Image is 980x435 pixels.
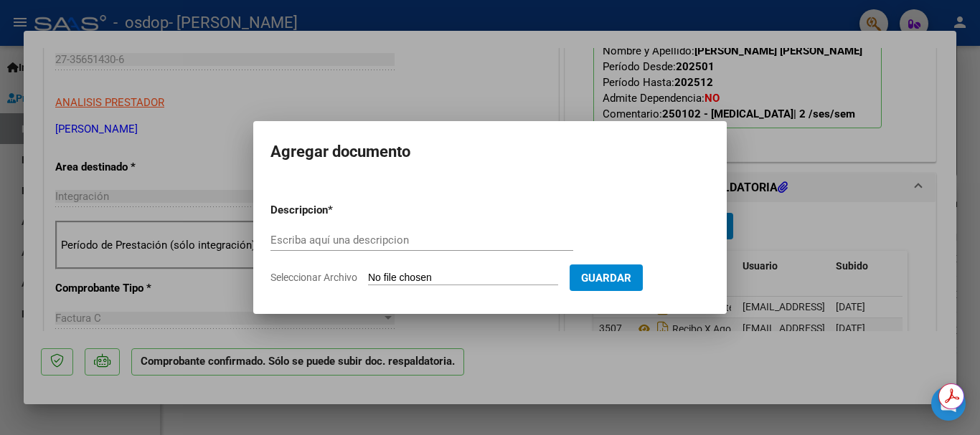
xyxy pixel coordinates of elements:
div: Open Intercom Messenger [931,386,966,421]
button: Guardar [570,264,643,291]
span: Seleccionar Archivo [270,272,357,283]
h2: Agregar documento [270,138,710,166]
span: Guardar [581,272,631,285]
p: Descripcion [270,202,402,219]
